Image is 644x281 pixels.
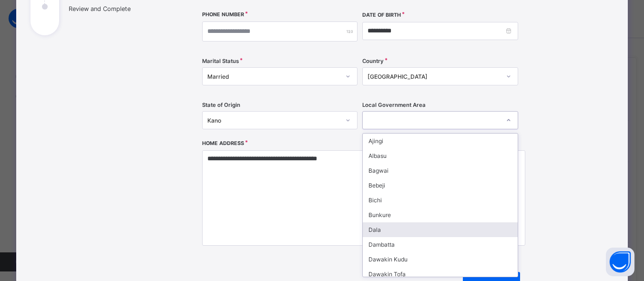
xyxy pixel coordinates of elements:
[362,58,384,64] span: Country
[368,73,501,80] div: [GEOGRAPHIC_DATA]
[362,12,401,18] label: Date of Birth
[363,222,518,237] div: Dala
[202,58,239,64] span: Marital Status
[363,178,518,193] div: Bebeji
[202,11,244,18] label: Phone Number
[363,237,518,252] div: Dambatta
[363,148,518,163] div: Albasu
[363,208,518,222] div: Bunkure
[363,134,518,148] div: Ajingi
[202,102,240,108] span: State of Origin
[363,252,518,267] div: Dawakin Kudu
[202,140,244,146] label: Home Address
[606,248,634,276] button: Open asap
[207,73,340,80] div: Married
[362,102,426,108] span: Local Government Area
[363,193,518,208] div: Bichi
[207,117,340,124] div: Kano
[363,163,518,178] div: Bagwai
